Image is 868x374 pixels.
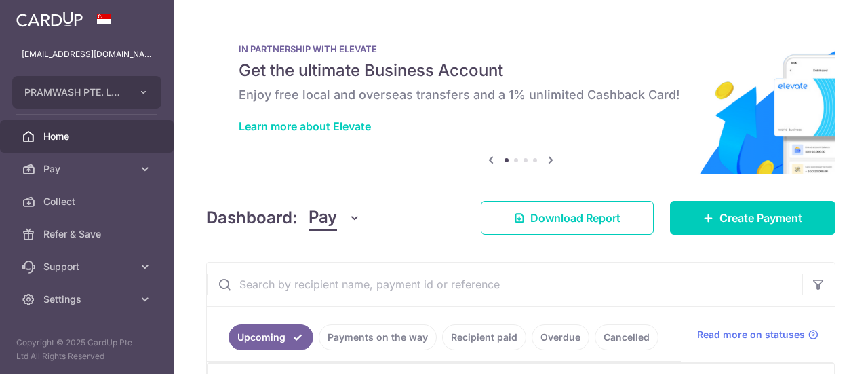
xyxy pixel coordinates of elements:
span: Read more on statuses [697,328,805,341]
span: Support [43,260,133,274]
p: [EMAIL_ADDRESS][DOMAIN_NAME] [22,48,152,61]
span: Pay [43,162,133,176]
a: Cancelled [595,324,658,350]
h5: Get the ultimate Business Account [239,60,803,81]
a: Learn more about Elevate [239,119,371,133]
span: Home [43,130,133,143]
button: PRAMWASH PTE. LTD. [12,76,161,109]
p: IN PARTNERSHIP WITH ELEVATE [239,43,803,54]
a: Create Payment [670,201,835,235]
img: CardUp [16,11,83,27]
span: Settings [43,293,133,306]
a: Read more on statuses [697,328,818,341]
span: Refer & Save [43,227,133,241]
h4: Dashboard: [206,206,298,230]
span: PRAMWASH PTE. LTD. [24,86,125,99]
img: Renovation banner [206,22,835,174]
span: Pay [309,205,337,231]
button: Pay [309,205,361,231]
span: Collect [43,195,133,208]
a: Recipient paid [442,324,526,350]
h6: Enjoy free local and overseas transfers and a 1% unlimited Cashback Card! [239,87,803,103]
input: Search by recipient name, payment id or reference [207,263,802,306]
a: Overdue [532,324,589,350]
a: Upcoming [229,324,313,350]
a: Download Report [481,201,654,235]
span: Download Report [530,210,620,226]
a: Payments on the way [319,324,437,350]
span: Create Payment [719,210,802,226]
